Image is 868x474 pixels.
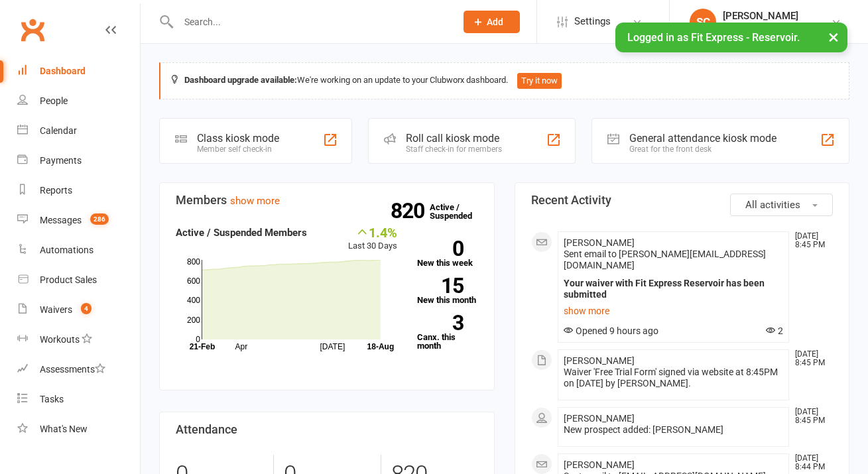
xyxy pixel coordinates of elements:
a: Automations [17,235,140,265]
span: [PERSON_NAME] [564,459,635,470]
div: What's New [40,424,88,434]
a: What's New [17,414,140,444]
time: [DATE] 8:45 PM [788,350,832,367]
a: Dashboard [17,56,140,86]
strong: 15 [417,276,464,296]
a: Assessments [17,355,140,385]
div: Class kiosk mode [197,132,279,145]
div: Automations [40,245,93,255]
a: Clubworx [16,13,49,46]
button: Add [464,11,520,33]
a: 0New this week [417,241,477,267]
div: Product Sales [40,274,97,285]
span: [PERSON_NAME] [564,355,635,366]
div: Great for the front desk [629,145,776,154]
a: Workouts [17,325,140,355]
div: [PERSON_NAME] [723,10,813,22]
strong: Dashboard upgrade available: [184,75,297,85]
span: 4 [81,303,92,314]
div: Your waiver with Fit Express Reservoir has been submitted [564,278,784,300]
strong: 3 [417,313,464,333]
div: Member self check-in [197,145,279,154]
div: Messages [40,215,82,225]
div: Last 30 Days [348,225,397,253]
a: show more [564,302,784,320]
a: show more [230,195,280,207]
a: 15New this month [417,278,477,304]
div: Workouts [40,334,80,345]
span: [PERSON_NAME] [564,237,635,248]
span: Opened 9 hours ago [564,326,658,336]
span: All activities [745,199,800,211]
input: Search... [174,13,446,31]
strong: 0 [417,239,464,259]
span: 2 [766,326,783,336]
a: Payments [17,146,140,176]
div: Reports [40,185,72,196]
h3: Attendance [176,423,478,436]
div: SC [690,9,716,35]
div: Calendar [40,125,77,136]
div: Waivers [40,304,72,315]
div: Payments [40,155,82,166]
div: Dashboard [40,66,86,76]
a: People [17,86,140,116]
span: Logged in as Fit Express - Reservoir. [627,31,800,44]
div: Assessments [40,364,105,375]
strong: 820 [391,201,430,221]
div: Roll call kiosk mode [406,132,502,145]
span: Sent email to [PERSON_NAME][EMAIL_ADDRESS][DOMAIN_NAME] [564,249,766,270]
a: Messages 286 [17,206,140,235]
h3: Members [176,194,478,207]
a: 3Canx. this month [417,315,477,350]
div: New prospect added: [PERSON_NAME] [564,424,784,436]
a: Reports [17,176,140,206]
button: × [822,23,845,51]
div: Fit Express - Reservoir [723,22,813,34]
span: 286 [90,213,109,225]
span: Settings [574,7,611,36]
a: Calendar [17,116,140,146]
div: Waiver 'Free Trial Form' signed via website at 8:45PM on [DATE] by [PERSON_NAME]. [564,367,784,389]
time: [DATE] 8:45 PM [788,408,832,425]
h3: Recent Activity [531,194,834,207]
time: [DATE] 8:44 PM [788,454,832,471]
a: Tasks [17,385,140,414]
div: People [40,95,68,106]
div: Staff check-in for members [406,145,502,154]
span: [PERSON_NAME] [564,413,635,424]
a: Waivers 4 [17,295,140,325]
div: We're working on an update to your Clubworx dashboard. [159,62,849,99]
time: [DATE] 8:45 PM [788,232,832,249]
a: Product Sales [17,265,140,295]
button: All activities [730,194,833,216]
a: 820Active / Suspended [430,193,488,230]
button: Try it now [517,73,562,89]
div: Tasks [40,394,64,404]
span: Add [487,17,503,27]
div: 1.4% [348,225,397,239]
div: General attendance kiosk mode [629,132,776,145]
strong: Active / Suspended Members [176,227,307,239]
